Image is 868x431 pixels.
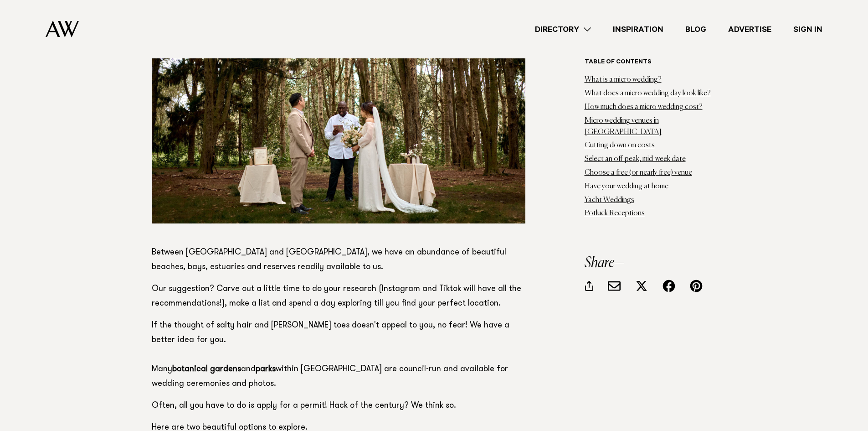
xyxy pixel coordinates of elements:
[585,169,692,177] a: Choose a free (or nearly free) venue
[524,23,602,36] a: Directory
[782,23,833,36] a: Sign In
[585,90,711,97] a: What does a micro wedding day look like?
[585,76,662,83] a: What is a micro wedding?
[46,21,79,37] img: Auckland Weddings Logo
[585,156,686,163] a: Select an off-peak, mid-week date
[585,142,655,149] a: Cutting down on costs
[585,117,662,136] a: Micro wedding venues in [GEOGRAPHIC_DATA]
[256,365,276,374] strong: parks
[602,23,674,36] a: Inspiration
[585,256,717,270] h3: Share
[674,23,717,36] a: Blog
[152,282,525,311] p: Our suggestion? Carve out a little time to do your research (Instagram and Tiktok will have all t...
[152,318,525,391] p: If the thought of salty hair and [PERSON_NAME] toes doesn't appeal to you, no fear! We have a bet...
[172,365,241,374] strong: botanical gardens
[717,23,782,36] a: Advertise
[585,210,645,217] a: Potluck Receptions
[585,183,668,190] a: Have your wedding at home
[152,399,525,413] p: Often, all you have to do is apply for a permit! Hack of the century? We think so.
[585,104,703,111] a: How much does a micro wedding cost?
[585,58,717,67] h6: Table of contents
[585,196,634,203] a: Yacht Weddings
[152,245,525,275] p: Between [GEOGRAPHIC_DATA] and [GEOGRAPHIC_DATA], we have an abundance of beautiful beaches, bays,...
